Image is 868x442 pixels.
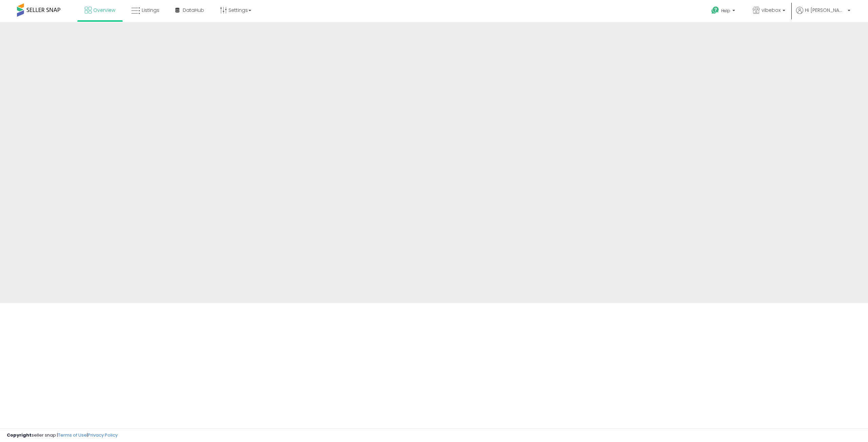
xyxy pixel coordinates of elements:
[721,8,730,14] span: Help
[796,7,850,22] a: Hi [PERSON_NAME]
[706,1,742,22] a: Help
[93,7,115,14] span: Overview
[183,7,204,14] span: DataHub
[805,7,846,14] span: Hi [PERSON_NAME]
[711,6,719,15] i: Get Help
[762,7,781,14] span: vibebox
[142,7,159,14] span: Listings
